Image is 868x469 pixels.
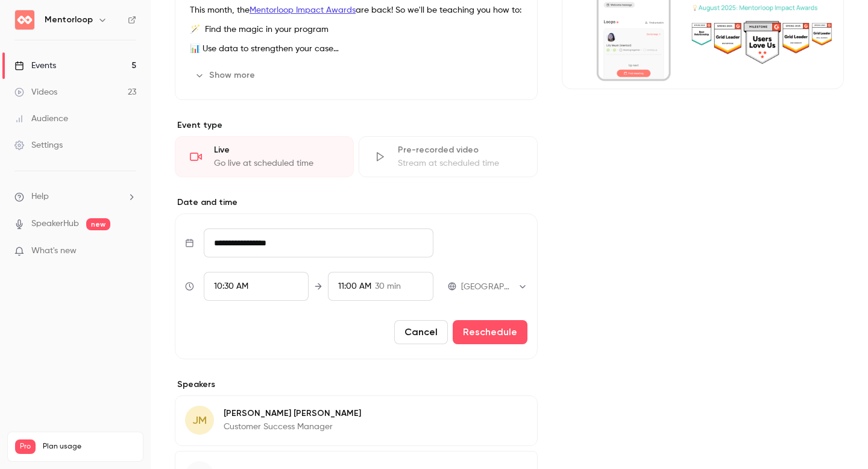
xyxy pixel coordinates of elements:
[14,190,136,203] li: help-dropdown-opener
[14,60,56,72] div: Events
[224,421,361,433] p: Customer Success Manager
[190,66,262,85] button: Show more
[192,412,207,429] span: JM
[31,190,49,203] span: Help
[175,136,354,177] div: LiveGo live at scheduled time
[31,245,77,257] span: What's new
[175,119,538,131] p: Event type
[15,439,36,454] span: Pro
[175,379,538,391] label: Speakers
[43,442,136,452] span: Plan usage
[190,22,523,37] p: 🪄 Find the magic in your program
[250,6,356,14] a: Mentorloop Impact Awards
[190,42,523,56] p: 📊 Use data to strengthen your case
[224,408,361,420] p: [PERSON_NAME] [PERSON_NAME]
[86,218,110,230] span: new
[204,228,433,257] input: Tue, Feb 17, 2026
[204,272,309,301] div: From
[398,144,523,156] div: Pre-recorded video
[359,136,538,177] div: Pre-recorded videoStream at scheduled time
[338,282,371,291] span: 11:00 AM
[394,320,448,344] button: Cancel
[14,86,57,98] div: Videos
[14,113,68,125] div: Audience
[398,157,523,169] div: Stream at scheduled time
[461,281,527,293] div: [GEOGRAPHIC_DATA]/[GEOGRAPHIC_DATA]
[14,139,63,151] div: Settings
[175,395,538,446] div: JM[PERSON_NAME] [PERSON_NAME]Customer Success Manager
[45,14,93,26] h6: Mentorloop
[31,218,79,230] a: SpeakerHub
[190,3,523,17] p: This month, the are back! So we'll be teaching you how to:
[175,197,538,209] label: Date and time
[15,10,34,30] img: Mentorloop
[214,282,248,291] span: 10:30 AM
[375,280,401,293] span: 30 min
[214,144,339,156] div: Live
[453,320,527,344] button: Reschedule
[214,157,339,169] div: Go live at scheduled time
[328,272,433,301] div: To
